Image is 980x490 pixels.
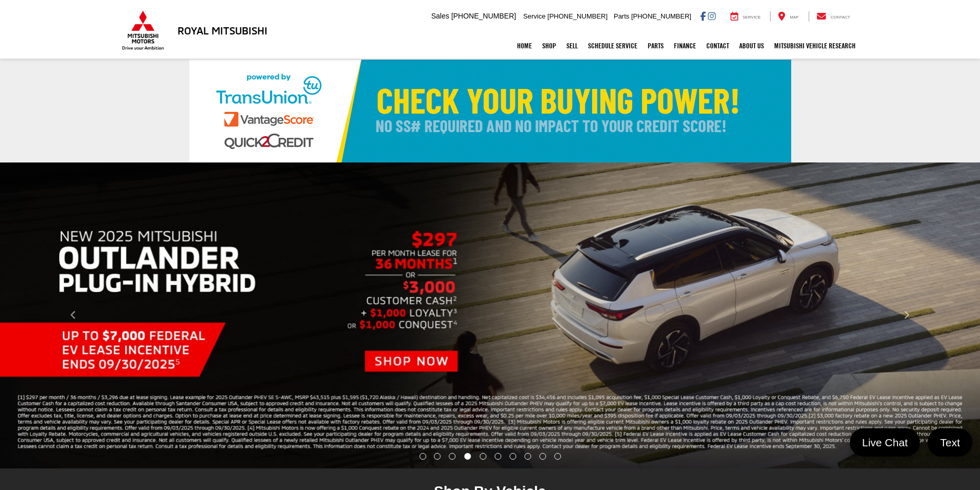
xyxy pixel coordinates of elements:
[734,33,769,59] a: About Us
[434,453,441,460] li: Go to slide number 2.
[631,12,691,20] span: [PHONE_NUMBER]
[723,11,769,22] a: Service
[708,12,716,20] a: Instagram: Click to visit our Instagram page
[809,11,858,22] a: Contact
[614,12,629,20] span: Parts
[935,435,965,449] span: Text
[561,33,583,59] a: Sell
[743,15,761,20] span: Service
[494,453,501,460] li: Go to slide number 6.
[512,33,537,59] a: Home
[449,453,456,460] li: Go to slide number 3.
[770,11,806,22] a: Map
[509,453,516,460] li: Go to slide number 7.
[465,453,471,460] li: Go to slide number 4.
[830,15,850,20] span: Contact
[643,33,669,59] a: Parts: Opens in a new tab
[583,33,643,59] a: Schedule Service: Opens in a new tab
[539,453,546,460] li: Go to slide number 9.
[523,12,545,20] span: Service
[700,12,706,20] a: Facebook: Click to visit our Facebook page
[451,12,516,20] span: [PHONE_NUMBER]
[701,33,734,59] a: Contact
[189,60,791,162] img: Check Your Buying Power
[554,453,561,460] li: Go to slide number 10.
[524,453,531,460] li: Go to slide number 8.
[769,33,861,59] a: Mitsubishi Vehicle Research
[537,33,561,59] a: Shop
[547,12,608,20] span: [PHONE_NUMBER]
[928,428,972,457] a: Text
[480,453,487,460] li: Go to slide number 5.
[857,435,913,449] span: Live Chat
[850,428,920,457] a: Live Chat
[419,453,426,460] li: Go to slide number 1.
[669,33,701,59] a: Finance
[790,15,798,20] span: Map
[120,10,166,50] img: Mitsubishi
[833,183,980,448] button: Click to view next picture.
[431,12,449,20] span: Sales
[177,25,268,36] h3: Royal Mitsubishi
